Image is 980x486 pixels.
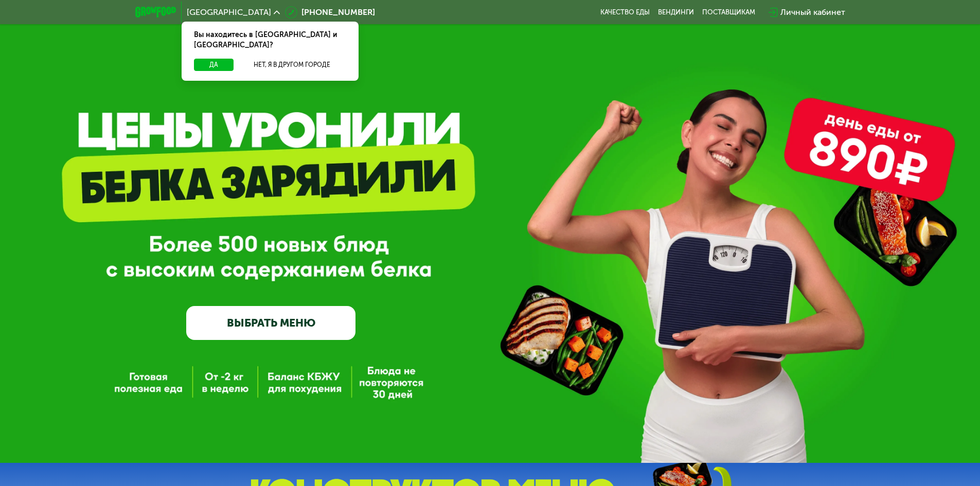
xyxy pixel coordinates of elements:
div: Личный кабинет [780,6,845,19]
a: ВЫБРАТЬ МЕНЮ [186,306,355,340]
a: Вендинги [658,8,694,16]
button: Да [194,59,234,71]
a: Качество еды [600,8,650,16]
div: поставщикам [702,8,755,16]
div: Вы находитесь в [GEOGRAPHIC_DATA] и [GEOGRAPHIC_DATA]? [182,22,359,59]
a: [PHONE_NUMBER] [285,6,375,19]
button: Нет, я в другом городе [238,59,346,71]
span: [GEOGRAPHIC_DATA] [187,8,271,16]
